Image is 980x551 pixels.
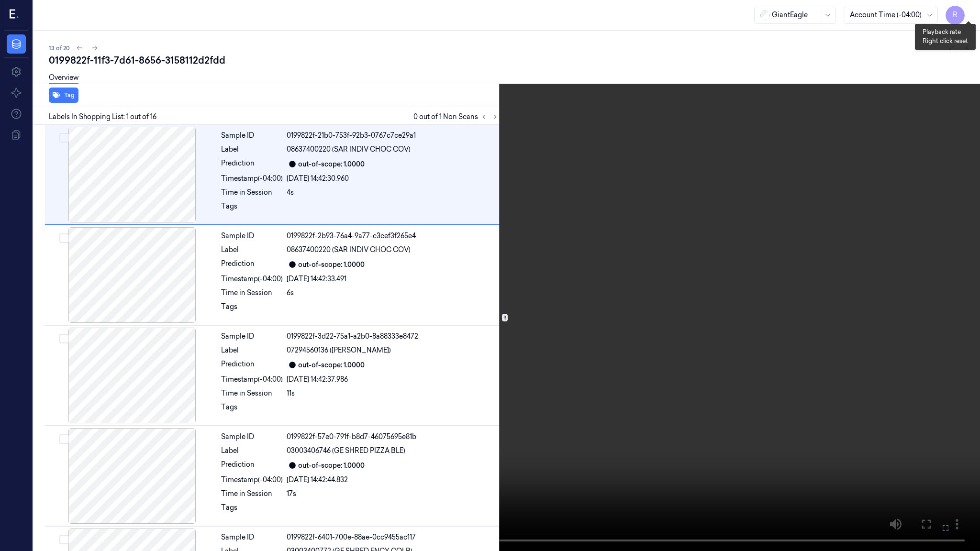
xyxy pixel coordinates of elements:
[221,144,283,154] div: Label
[221,503,283,518] div: Tags
[221,345,283,355] div: Label
[221,402,283,418] div: Tags
[221,375,283,385] div: Timestamp (-04:00)
[287,231,499,241] div: 0199822f-2b93-76a4-9a77-c3cef3f265e4
[221,201,283,217] div: Tags
[59,233,69,243] button: Select row
[287,532,499,542] div: 0199822f-6401-700e-88ae-0cc9455ac117
[287,475,499,485] div: [DATE] 14:42:44.832
[287,144,411,154] span: 08637400220 (SAR INDIV CHOC COV)
[287,331,499,342] div: 0199822f-3d22-75a1-a2b0-8a88333e8472
[221,475,283,485] div: Timestamp (-04:00)
[49,73,78,84] a: Overview
[49,88,78,103] button: Tag
[221,187,283,198] div: Time in Session
[59,434,69,444] button: Select row
[287,388,499,398] div: 11s
[59,535,69,544] button: Select row
[221,432,283,442] div: Sample ID
[221,302,283,317] div: Tags
[298,360,365,370] div: out-of-scope: 1.0000
[59,334,69,343] button: Select row
[221,359,283,371] div: Prediction
[221,158,283,170] div: Prediction
[287,432,499,442] div: 0199822f-57e0-791f-b8d7-46075695e81b
[287,446,405,456] span: 03003406746 (GE SHRED PIZZA BLE)
[298,260,365,270] div: out-of-scope: 1.0000
[946,6,965,25] button: R
[221,460,283,471] div: Prediction
[49,112,156,122] span: Labels In Shopping List: 1 out of 16
[49,54,972,67] div: 0199822f-11f3-7d61-8656-3158112d2fdd
[221,245,283,255] div: Label
[221,388,283,398] div: Time in Session
[287,489,499,499] div: 17s
[413,111,501,122] span: 0 out of 1 Non Scans
[287,174,499,184] div: [DATE] 14:42:30.960
[298,461,365,471] div: out-of-scope: 1.0000
[221,288,283,298] div: Time in Session
[221,532,283,542] div: Sample ID
[221,174,283,184] div: Timestamp (-04:00)
[287,375,499,385] div: [DATE] 14:42:37.986
[287,187,499,198] div: 4s
[287,345,391,355] span: 07294560136 ([PERSON_NAME])
[221,331,283,342] div: Sample ID
[298,159,365,169] div: out-of-scope: 1.0000
[221,274,283,284] div: Timestamp (-04:00)
[221,446,283,456] div: Label
[287,131,499,141] div: 0199822f-21b0-753f-92b3-0767c7ce29a1
[287,245,411,255] span: 08637400220 (SAR INDIV CHOC COV)
[287,288,499,298] div: 6s
[221,131,283,141] div: Sample ID
[221,489,283,499] div: Time in Session
[221,259,283,270] div: Prediction
[59,133,69,143] button: Select row
[287,274,499,284] div: [DATE] 14:42:33.491
[49,44,70,52] span: 13 of 20
[221,231,283,241] div: Sample ID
